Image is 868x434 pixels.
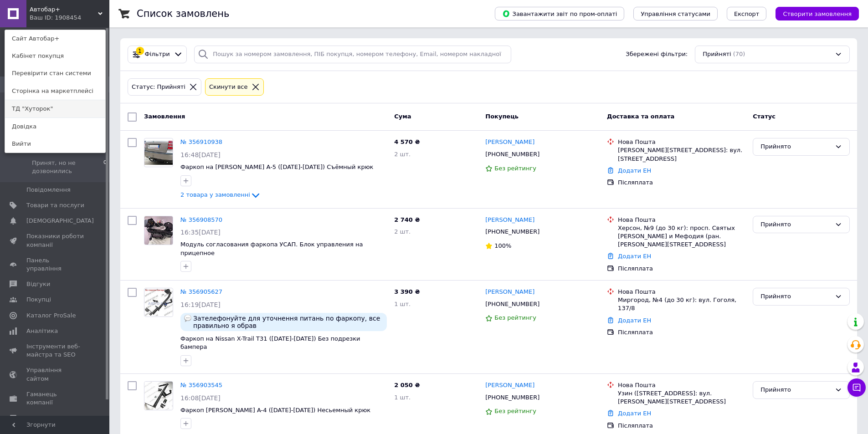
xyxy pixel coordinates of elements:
div: Нова Пошта [618,381,745,389]
a: [PERSON_NAME] [485,288,534,296]
a: [PERSON_NAME] [485,381,534,390]
span: Інструменти веб-майстра та SEO [26,342,84,359]
span: Аналітика [26,327,58,335]
span: Замовлення [144,113,185,120]
input: Пошук за номером замовлення, ПІБ покупця, номером телефону, Email, номером накладної [194,46,511,63]
h1: Список замовлень [137,8,229,19]
a: Фаркоп на [PERSON_NAME] A-5 ([DATE]-[DATE]) Съёмный крюк [180,163,373,170]
div: Нова Пошта [618,138,745,146]
div: Узин ([STREET_ADDRESS]: вул. [PERSON_NAME][STREET_ADDRESS] [618,389,745,406]
span: Автобар+ [30,5,98,14]
a: Фото товару [144,138,173,167]
span: Фаркоп на Nissan X-Trail T31 ([DATE]-[DATE]) Без подрезки бампера [180,335,360,351]
span: 16:08[DATE] [180,394,221,402]
div: 1 [136,47,144,55]
span: Зателефонуйте для уточнення питань по фаркопу, все правильно я обрав [193,315,383,329]
a: Модуль согласования фаркопа УСАП. Блок управления на прицепное [180,241,363,256]
div: Прийнято [760,220,831,230]
span: 4 570 ₴ [394,138,420,145]
span: Повідомлення [26,186,71,194]
a: № 356905627 [180,288,222,295]
a: Перевірити стан системи [5,65,105,82]
img: Фото товару [144,382,173,410]
span: Управління статусами [641,10,710,17]
span: Без рейтингу [494,165,536,172]
a: Додати ЕН [618,317,651,324]
div: Нова Пошта [618,216,745,224]
a: Додати ЕН [618,167,651,174]
a: № 356910938 [180,138,222,145]
div: [PERSON_NAME][STREET_ADDRESS]: вул. [STREET_ADDRESS] [618,146,745,163]
span: Статус [753,113,776,120]
a: [PERSON_NAME] [485,138,534,147]
span: [PHONE_NUMBER] [485,394,539,401]
span: Завантажити звіт по пром-оплаті [502,10,617,18]
a: Кабінет покупця [5,47,105,65]
button: Завантажити звіт по пром-оплаті [495,7,624,20]
span: 0 [103,159,107,175]
span: [PHONE_NUMBER] [485,151,539,158]
span: Cума [394,113,411,120]
a: Сайт Автобар+ [5,30,105,47]
div: Прийнято [760,385,831,395]
img: Фото товару [144,216,173,245]
span: Без рейтингу [494,408,536,414]
span: 2 шт. [394,228,411,235]
div: Прийнято [760,292,831,301]
span: 1 шт. [394,301,411,307]
a: Додати ЕН [618,410,651,417]
span: (70) [733,51,745,57]
a: Створити замовлення [766,10,859,17]
a: № 356908570 [180,216,222,223]
span: Відгуки [26,280,50,288]
span: 16:35[DATE] [180,229,221,236]
span: 3 390 ₴ [394,288,420,295]
span: Покупець [485,113,519,120]
span: Принят, но не дозвонились [32,159,103,175]
span: Без рейтингу [494,314,536,321]
a: Вийти [5,135,105,153]
span: [PHONE_NUMBER] [485,301,539,307]
div: Післяплата [618,328,745,337]
a: Довідка [5,118,105,135]
span: Фільтри [145,50,170,59]
span: Експорт [734,10,760,17]
a: [PERSON_NAME] [485,216,534,225]
span: Панель управління [26,256,84,273]
span: Товари та послуги [26,201,84,209]
button: Створити замовлення [776,7,859,20]
span: Управління сайтом [26,366,84,383]
span: 2 шт. [394,151,411,158]
div: Херсон, №9 (до 30 кг): просп. Святых [PERSON_NAME] и Мефодия (ран. [PERSON_NAME][STREET_ADDRESS] [618,224,745,249]
span: 16:48[DATE] [180,151,221,158]
div: Післяплата [618,422,745,430]
span: 16:19[DATE] [180,301,221,308]
span: [PHONE_NUMBER] [485,228,539,235]
a: Фото товару [144,288,173,317]
a: ТД "Хуторок" [5,100,105,117]
div: Післяплата [618,179,745,187]
div: Статус: Прийняті [130,82,187,92]
span: Маркет [26,414,50,422]
div: Нова Пошта [618,288,745,296]
span: Покупці [26,296,51,304]
span: Збережені фільтри: [626,50,688,59]
div: Миргород, №4 (до 30 кг): вул. Гоголя, 137/8 [618,296,745,312]
a: 2 товара у замовленні [180,191,261,198]
span: Каталог ProSale [26,311,76,320]
div: Прийнято [760,142,831,152]
a: № 356903545 [180,382,222,388]
a: Фаркоп [PERSON_NAME] A-4 ([DATE]-[DATE]) Несьемный крюк [180,407,370,414]
span: 1 шт. [394,394,411,401]
div: Cкинути все [207,82,250,92]
a: Додати ЕН [618,253,651,260]
div: Післяплата [618,265,745,273]
span: Створити замовлення [783,10,852,17]
span: 2 050 ₴ [394,382,420,388]
span: Показники роботи компанії [26,232,84,249]
span: Доставка та оплата [607,113,674,120]
button: Управління статусами [633,7,718,20]
span: [DEMOGRAPHIC_DATA] [26,217,94,225]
